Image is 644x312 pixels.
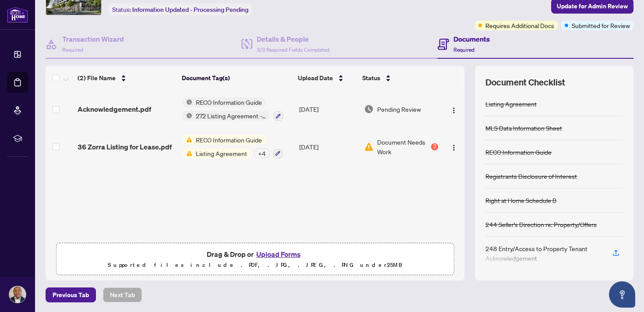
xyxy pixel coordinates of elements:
span: Drag & Drop orUpload FormsSupported files include .PDF, .JPG, .JPEG, .PNG under25MB [57,243,453,276]
span: Required [453,46,474,53]
span: 3/3 Required Fields Completed [257,46,329,53]
button: Next Tab [103,287,142,302]
img: Status Icon [183,97,192,107]
span: Required [62,46,83,53]
span: Acknowledgement.pdf [78,104,151,114]
div: 248 Entry/Access to Property Tenant Acknowledgement [485,244,602,263]
th: Upload Date [294,66,359,90]
button: Open asap [609,281,635,308]
button: Previous Tab [46,287,96,302]
div: + 4 [254,149,269,158]
button: Logo [447,102,461,116]
img: Status Icon [183,135,192,145]
img: Profile Icon [9,286,26,303]
div: 2 [431,143,438,150]
div: Registrants Disclosure of Interest [485,171,577,181]
span: RECO Information Guide [192,97,265,107]
td: [DATE] [296,90,361,128]
span: 36 Zorra Listing for Lease.pdf [78,142,172,152]
button: Status IconRECO Information GuideStatus IconListing Agreement+4 [183,135,283,159]
span: Upload Date [298,73,333,83]
h4: Details & People [257,34,329,44]
span: Requires Additional Docs [485,21,554,30]
button: Upload Forms [254,248,303,260]
span: 272 Listing Agreement - Landlord Designated Representation Agreement Authority to Offer for Lease [192,111,270,121]
span: Document Needs Work [377,137,429,156]
span: Status [362,73,380,83]
div: Status: [109,4,252,15]
span: Listing Agreement [192,149,251,158]
img: Document Status [364,142,374,152]
span: Previous Tab [53,288,89,302]
th: Status [359,66,439,90]
img: Document Status [364,104,374,114]
span: Pending Review [377,104,421,114]
span: (2) File Name [78,73,116,83]
img: Status Icon [183,111,192,121]
td: [DATE] [296,128,361,166]
span: Submitted for Review [572,21,630,30]
span: Information Updated - Processing Pending [132,6,248,14]
div: Right at Home Schedule B [485,195,556,205]
button: Status IconRECO Information GuideStatus Icon272 Listing Agreement - Landlord Designated Represent... [183,97,283,121]
span: Document Checklist [485,76,565,89]
div: Listing Agreement [485,99,537,109]
div: 244 Seller’s Direction re: Property/Offers [485,220,597,229]
h4: Documents [453,34,490,44]
span: RECO Information Guide [192,135,265,145]
img: Status Icon [183,149,192,158]
img: logo [7,7,28,23]
button: Logo [447,140,461,154]
div: MLS Data Information Sheet [485,123,562,133]
img: Logo [450,144,457,151]
div: RECO Information Guide [485,147,552,157]
th: Document Tag(s) [178,66,294,90]
img: Logo [450,107,457,114]
h4: Transaction Wizard [62,34,124,44]
span: Drag & Drop or [207,248,303,260]
p: Supported files include .PDF, .JPG, .JPEG, .PNG under 25 MB [62,260,448,270]
th: (2) File Name [74,66,178,90]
